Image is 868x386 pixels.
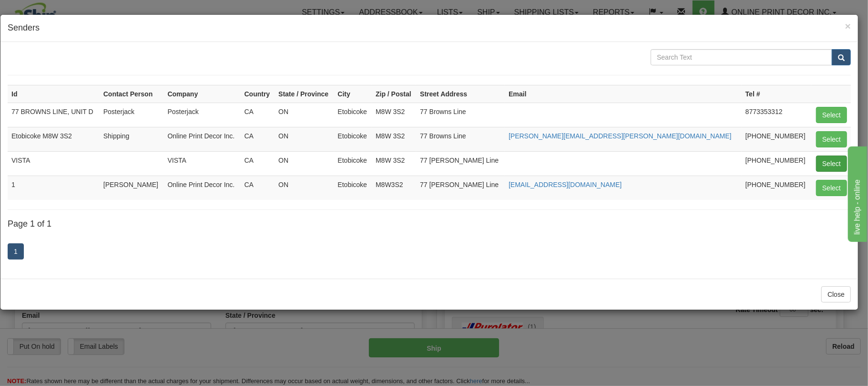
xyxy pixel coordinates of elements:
[7,6,88,17] div: live help - online
[334,176,372,200] td: Etobicoke
[416,85,505,103] th: Street Address
[334,127,372,151] td: Etobicoke
[241,176,275,200] td: CA
[163,176,240,200] td: Online Print Decor Inc.
[8,243,24,260] a: 1
[8,127,100,151] td: Etobicoke M8W 3S2
[8,103,100,127] td: 77 BROWNS LINE, UNIT D
[742,176,811,200] td: [PHONE_NUMBER]
[845,21,851,31] span: ×
[241,85,275,103] th: Country
[742,85,811,103] th: Tel #
[275,103,334,127] td: ON
[509,181,622,188] a: [EMAIL_ADDRESS][DOMAIN_NAME]
[100,176,164,200] td: [PERSON_NAME]
[372,176,416,200] td: M8W3S2
[816,180,847,196] button: Select
[8,176,100,200] td: 1
[742,103,811,127] td: 8773353312
[416,103,505,127] td: 77 Browns Line
[100,127,164,151] td: Shipping
[816,156,847,172] button: Select
[275,151,334,176] td: ON
[163,151,240,176] td: VISTA
[651,49,832,65] input: Search Text
[372,151,416,176] td: M8W 3S2
[816,131,847,147] button: Select
[334,103,372,127] td: Etobicoke
[100,103,164,127] td: Posterjack
[100,85,164,103] th: Contact Person
[846,144,867,241] iframe: chat widget
[163,127,240,151] td: Online Print Decor Inc.
[372,85,416,103] th: Zip / Postal
[372,127,416,151] td: M8W 3S2
[241,151,275,176] td: CA
[241,103,275,127] td: CA
[334,85,372,103] th: City
[275,85,334,103] th: State / Province
[372,103,416,127] td: M8W 3S2
[416,176,505,200] td: 77 [PERSON_NAME] Line
[416,127,505,151] td: 77 Browns Line
[275,127,334,151] td: ON
[742,151,811,176] td: [PHONE_NUMBER]
[742,127,811,151] td: [PHONE_NUMBER]
[8,85,100,103] th: Id
[416,151,505,176] td: 77 [PERSON_NAME] Line
[163,85,240,103] th: Company
[8,219,851,229] h4: Page 1 of 1
[241,127,275,151] td: CA
[821,286,851,303] button: Close
[334,151,372,176] td: Etobicoke
[8,22,851,34] h4: Senders
[275,176,334,200] td: ON
[163,103,240,127] td: Posterjack
[8,151,100,176] td: VISTA
[505,85,742,103] th: Email
[509,132,732,140] a: [PERSON_NAME][EMAIL_ADDRESS][PERSON_NAME][DOMAIN_NAME]
[845,21,851,31] button: Close
[816,107,847,123] button: Select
